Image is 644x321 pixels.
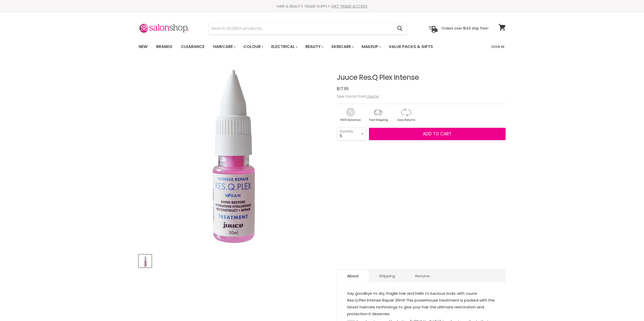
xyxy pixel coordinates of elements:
[358,41,384,52] a: Makeup
[332,4,367,9] a: GET TRADE ACCESS
[337,86,349,92] span: $17.95
[302,41,326,52] a: Beauty
[139,255,152,267] button: Juuce Res.Q Plex Intense
[267,41,301,52] a: Electrical
[327,41,357,52] a: Skincare
[209,23,393,34] input: Search
[135,39,463,54] ul: Main menu
[209,41,239,52] a: Haircare
[337,107,364,122] img: genuine.gif
[405,270,440,282] a: Returns
[135,41,151,52] a: New
[337,74,506,82] h1: Juuce Res.Q Plex Intense
[369,270,405,282] a: Shipping
[132,39,512,54] nav: Main
[138,253,328,267] div: Product thumbnails
[393,23,407,34] button: Search
[132,4,512,9] div: HAIR & BEAUTY TRADE SUPPLY |
[152,41,176,52] a: Brands
[337,93,379,99] span: See more from
[369,128,506,140] button: Add to cart
[177,41,208,52] a: Clearance
[441,26,488,31] p: Orders over $149 ship free!
[365,107,391,122] img: shipping.gif
[488,41,507,52] a: Sign In
[209,22,407,35] form: Product
[392,107,419,122] img: returns.gif
[337,270,369,282] a: About
[619,297,639,316] iframe: Gorgias live chat messenger
[347,290,495,318] p: Say goodbye to dry, fragile hair and hello to luscious locks with Juuce Res.Q.Plex Intense Repair...
[240,41,266,52] a: Colour
[337,128,366,140] select: Quantity
[139,61,328,250] div: Juuce Res.Q Plex Intense image. Click or Scroll to Zoom.
[385,41,437,52] a: Value Packs & Gifts
[423,131,451,137] span: Add to cart
[139,255,151,267] img: Juuce Res.Q Plex Intense
[367,93,379,99] a: Juuce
